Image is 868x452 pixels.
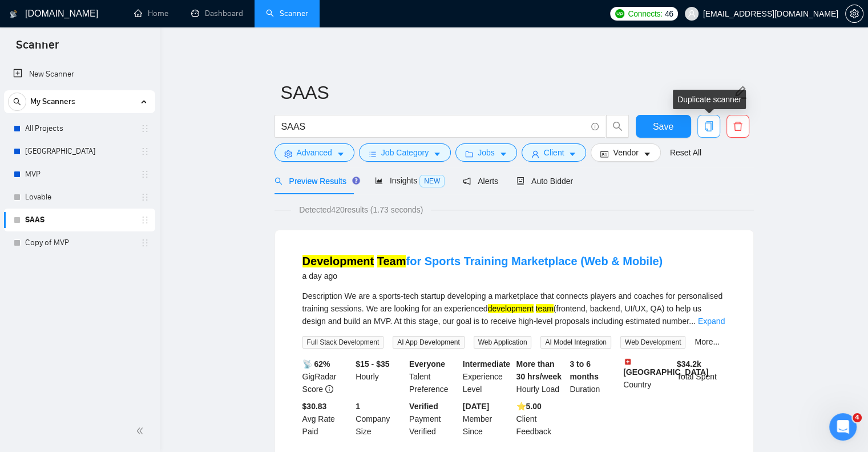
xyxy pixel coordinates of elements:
a: setting [845,9,863,18]
div: Avg Rate Paid [300,400,354,438]
span: 4 [853,413,862,422]
span: caret-down [337,150,345,158]
span: folder [465,150,473,158]
span: My Scanners [30,90,75,113]
input: Search Freelance Jobs... [281,119,586,134]
a: New Scanner [13,63,146,86]
span: holder [140,124,150,133]
span: caret-down [499,150,507,158]
span: Web Application [474,336,532,349]
div: Member Since [461,400,514,438]
div: GigRadar Score [300,358,354,395]
a: Lovable [25,186,134,209]
a: SAAS [25,209,134,231]
span: caret-down [433,150,441,158]
span: info-circle [325,385,333,393]
span: search [607,121,628,131]
mark: Development [302,255,374,267]
button: barsJob Categorycaret-down [359,143,451,162]
div: a day ago [302,269,663,283]
div: Payment Verified [407,400,461,438]
span: Save [653,119,673,134]
span: info-circle [591,123,599,130]
span: edit [733,85,748,100]
a: homeHome [134,9,168,18]
span: AI App Development [393,336,464,349]
span: caret-down [643,150,651,158]
div: Talent Preference [407,358,461,395]
button: delete [726,115,749,138]
span: Preview Results [274,177,357,186]
div: Company Size [353,400,407,438]
b: Verified [409,402,438,411]
input: Scanner name... [281,78,730,107]
b: $ 34.2k [677,359,701,369]
span: user [531,150,539,158]
b: $30.83 [302,402,327,411]
div: Country [621,358,675,395]
span: search [9,98,26,106]
span: 46 [665,7,673,20]
button: folderJobscaret-down [455,143,517,162]
a: More... [695,337,720,346]
a: All Projects [25,117,134,140]
div: Tooltip anchor [351,175,361,186]
a: Development Teamfor Sports Training Marketplace (Web & Mobile) [302,255,663,267]
span: idcard [600,150,608,158]
a: dashboardDashboard [191,9,243,18]
li: My Scanners [4,90,155,254]
li: New Scanner [4,63,155,86]
span: Client [544,146,564,159]
div: Duplicate scanner [673,90,746,109]
a: Expand [698,317,725,326]
span: holder [140,170,150,179]
span: Vendor [613,146,638,159]
a: MVP [25,163,134,186]
a: Reset All [670,146,701,159]
div: Experience Level [461,358,514,395]
b: Everyone [409,359,445,369]
a: searchScanner [266,9,308,18]
button: setting [845,5,863,23]
iframe: Intercom live chat [829,413,857,441]
span: Connects: [628,7,662,20]
span: Insights [375,176,445,185]
span: Web Development [620,336,686,349]
b: More than 30 hrs/week [516,359,562,381]
b: ⭐️ 5.00 [516,402,542,411]
b: [GEOGRAPHIC_DATA] [623,358,709,377]
div: Hourly [353,358,407,395]
span: bars [369,150,377,158]
span: robot [516,177,524,185]
span: area-chart [375,177,383,185]
mark: development [488,304,534,313]
span: setting [284,150,292,158]
a: Copy of MVP [25,231,134,254]
button: idcardVendorcaret-down [591,143,660,162]
button: copy [697,115,720,138]
button: search [606,115,629,138]
span: Detected 420 results (1.73 seconds) [291,203,431,216]
span: AI Model Integration [540,336,611,349]
span: Advanced [297,146,332,159]
span: notification [463,177,471,185]
span: Scanner [7,37,68,61]
b: 📡 62% [302,359,330,369]
span: holder [140,238,150,247]
mark: Team [377,255,406,267]
span: NEW [419,175,445,187]
b: 1 [356,402,360,411]
span: Full Stack Development [302,336,384,349]
span: caret-down [568,150,576,158]
div: Total Spent [675,358,728,395]
div: Hourly Load [514,358,568,395]
span: ... [689,317,696,326]
b: 3 to 6 months [570,359,599,381]
div: Duration [567,358,621,395]
div: Client Feedback [514,400,568,438]
img: 🇨🇭 [624,358,632,366]
span: user [688,10,696,18]
b: $15 - $35 [356,359,389,369]
a: [GEOGRAPHIC_DATA] [25,140,134,163]
span: holder [140,147,150,156]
